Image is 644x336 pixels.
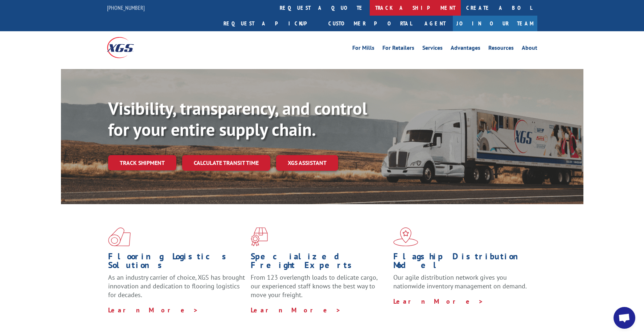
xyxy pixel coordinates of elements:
h1: Specialized Freight Experts [251,252,388,273]
a: Track shipment [108,155,176,170]
a: Agent [417,16,453,31]
a: For Mills [352,45,374,53]
a: Services [422,45,443,53]
h1: Flooring Logistics Solutions [108,252,245,273]
a: For Retailers [382,45,414,53]
a: Calculate transit time [182,155,270,171]
p: From 123 overlength loads to delicate cargo, our experienced staff knows the best way to move you... [251,273,388,305]
img: xgs-icon-flagship-distribution-model-red [393,227,418,246]
a: Learn More > [108,306,198,314]
span: As an industry carrier of choice, XGS has brought innovation and dedication to flooring logistics... [108,273,245,299]
a: Advantages [451,45,480,53]
a: About [522,45,537,53]
a: Request a pickup [218,16,323,31]
a: Resources [488,45,514,53]
h1: Flagship Distribution Model [393,252,530,273]
a: Learn More > [251,306,341,314]
a: [PHONE_NUMBER] [107,4,145,11]
a: Join Our Team [453,16,537,31]
div: Open chat [614,307,635,329]
a: Customer Portal [323,16,417,31]
a: XGS ASSISTANT [276,155,338,171]
img: xgs-icon-total-supply-chain-intelligence-red [108,227,131,246]
img: xgs-icon-focused-on-flooring-red [251,227,268,246]
a: Learn More > [393,297,484,305]
span: Our agile distribution network gives you nationwide inventory management on demand. [393,273,527,290]
b: Visibility, transparency, and control for your entire supply chain. [108,97,367,141]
